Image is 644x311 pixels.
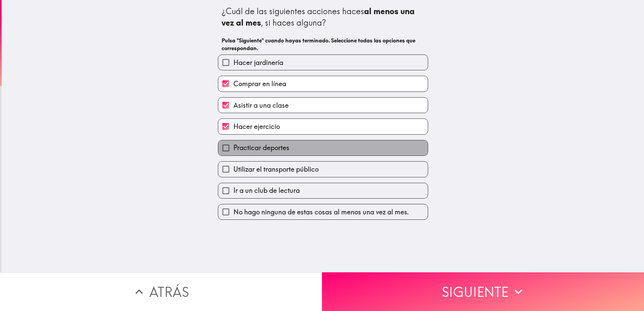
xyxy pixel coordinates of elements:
div: ¿Cuál de las siguientes acciones haces , si haces alguna? [222,6,424,28]
button: Asistir a una clase [218,98,428,113]
span: Practicar deportes [233,143,289,152]
span: Asistir a una clase [233,101,289,110]
h6: Pulsa "Siguiente" cuando hayas terminado. Seleccione todas las opciones que correspondan. [222,37,424,52]
button: Practicar deportes [218,140,428,155]
span: No hago ninguna de estas cosas al menos una vez al mes. [233,207,409,217]
button: Ir a un club de lectura [218,183,428,198]
button: Hacer jardinería [218,55,428,70]
span: Ir a un club de lectura [233,186,300,195]
span: Utilizar el transporte público [233,165,319,174]
button: Utilizar el transporte público [218,162,428,177]
button: Siguiente [322,272,644,311]
button: Hacer ejercicio [218,119,428,134]
b: al menos una vez al mes [222,6,417,28]
span: Hacer ejercicio [233,122,280,131]
button: Comprar en línea [218,76,428,91]
button: No hago ninguna de estas cosas al menos una vez al mes. [218,204,428,219]
span: Hacer jardinería [233,58,283,67]
span: Comprar en línea [233,79,286,89]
